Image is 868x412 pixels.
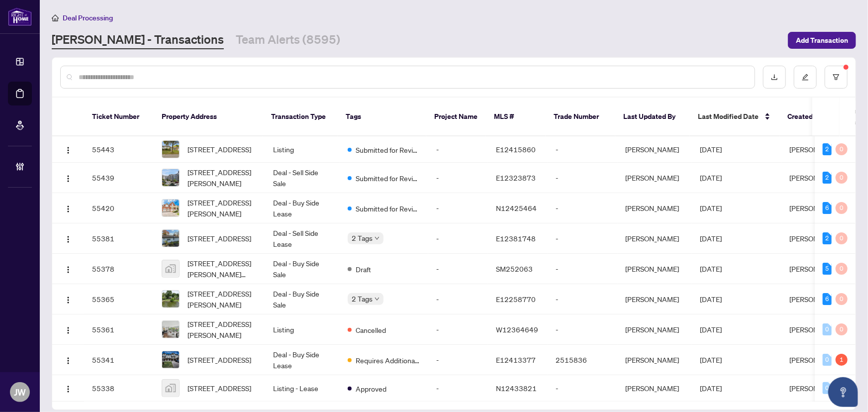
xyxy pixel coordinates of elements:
[265,314,340,345] td: Listing
[615,98,690,136] th: Last Updated By
[789,384,843,393] span: [PERSON_NAME]
[836,143,848,155] div: 0
[162,169,179,186] img: thumbnail-img
[162,141,179,158] img: thumbnail-img
[60,321,76,337] button: Logo
[63,13,113,22] span: Deal Processing
[700,384,722,393] span: [DATE]
[428,375,488,402] td: -
[496,145,536,154] span: E12415860
[356,355,420,366] span: Requires Additional Docs
[64,326,72,334] img: Logo
[265,223,340,254] td: Deal - Sell Side Lease
[548,136,617,163] td: -
[789,173,843,182] span: [PERSON_NAME]
[496,264,533,273] span: SM252063
[60,291,76,307] button: Logo
[426,98,486,136] th: Project Name
[60,352,76,368] button: Logo
[265,254,340,284] td: Deal - Buy Side Sale
[836,354,848,366] div: 1
[428,314,488,345] td: -
[8,7,32,26] img: logo
[84,98,154,136] th: Ticket Number
[188,144,251,155] span: [STREET_ADDRESS]
[428,136,488,163] td: -
[690,98,779,136] th: Last Modified Date
[428,223,488,254] td: -
[188,167,257,189] span: [STREET_ADDRESS][PERSON_NAME]
[263,98,338,136] th: Transaction Type
[789,145,843,154] span: [PERSON_NAME]
[60,141,76,157] button: Logo
[836,172,848,184] div: 0
[548,345,617,375] td: 2515836
[265,375,340,402] td: Listing - Lease
[162,351,179,368] img: thumbnail-img
[356,383,386,394] span: Approved
[548,314,617,345] td: -
[796,32,848,48] span: Add Transaction
[823,143,832,155] div: 2
[188,383,251,394] span: [STREET_ADDRESS]
[836,323,848,335] div: 0
[823,354,832,366] div: 0
[64,296,72,304] img: Logo
[617,284,692,314] td: [PERSON_NAME]
[154,98,263,136] th: Property Address
[836,232,848,244] div: 0
[352,293,373,305] span: 2 Tags
[823,202,832,214] div: 6
[356,324,386,335] span: Cancelled
[428,163,488,193] td: -
[486,98,546,136] th: MLS #
[356,173,420,184] span: Submitted for Review
[617,375,692,402] td: [PERSON_NAME]
[617,254,692,284] td: [PERSON_NAME]
[836,202,848,214] div: 0
[428,284,488,314] td: -
[700,204,722,212] span: [DATE]
[356,264,371,275] span: Draft
[548,375,617,402] td: -
[64,235,72,243] img: Logo
[375,297,380,302] span: down
[700,295,722,304] span: [DATE]
[823,232,832,244] div: 2
[162,291,179,308] img: thumbnail-img
[546,98,615,136] th: Trade Number
[763,66,786,89] button: download
[823,382,832,394] div: 0
[236,31,340,49] a: Team Alerts (8595)
[617,345,692,375] td: [PERSON_NAME]
[428,254,488,284] td: -
[700,234,722,243] span: [DATE]
[64,205,72,213] img: Logo
[789,355,843,364] span: [PERSON_NAME]
[84,193,154,223] td: 55420
[375,236,380,241] span: down
[789,234,843,243] span: [PERSON_NAME]
[84,345,154,375] td: 55341
[788,32,856,49] button: Add Transaction
[265,284,340,314] td: Deal - Buy Side Sale
[265,136,340,163] td: Listing
[188,258,257,280] span: [STREET_ADDRESS][PERSON_NAME] [PERSON_NAME], ON P6C 3G5, [GEOGRAPHIC_DATA]
[828,377,858,407] button: Open asap
[428,345,488,375] td: -
[188,354,251,365] span: [STREET_ADDRESS]
[60,380,76,396] button: Logo
[771,74,778,81] span: download
[84,163,154,193] td: 55439
[64,175,72,183] img: Logo
[617,223,692,254] td: [PERSON_NAME]
[496,173,536,182] span: E12323873
[617,314,692,345] td: [PERSON_NAME]
[496,295,536,304] span: E12258770
[162,321,179,338] img: thumbnail-img
[789,325,843,334] span: [PERSON_NAME]
[64,385,72,393] img: Logo
[84,284,154,314] td: 55365
[188,318,257,340] span: [STREET_ADDRESS][PERSON_NAME]
[617,163,692,193] td: [PERSON_NAME]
